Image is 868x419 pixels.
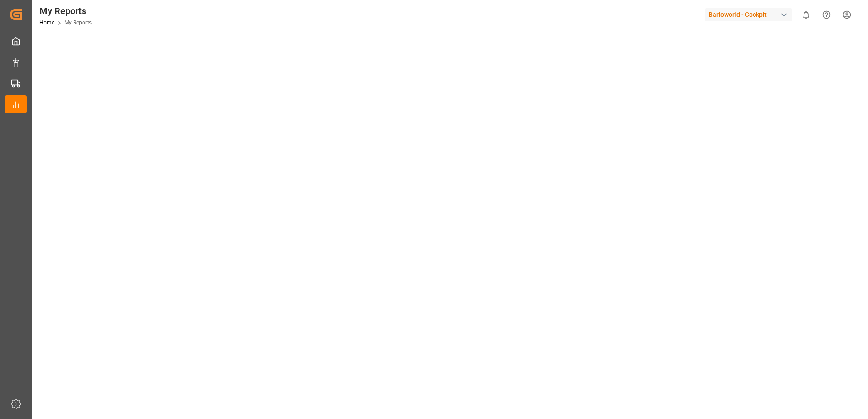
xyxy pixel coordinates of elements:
[705,6,796,23] button: Barloworld - Cockpit
[39,4,92,18] div: My Reports
[816,5,837,25] button: Help Center
[705,8,792,21] div: Barloworld - Cockpit
[796,5,816,25] button: show 0 new notifications
[39,19,54,26] a: Home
